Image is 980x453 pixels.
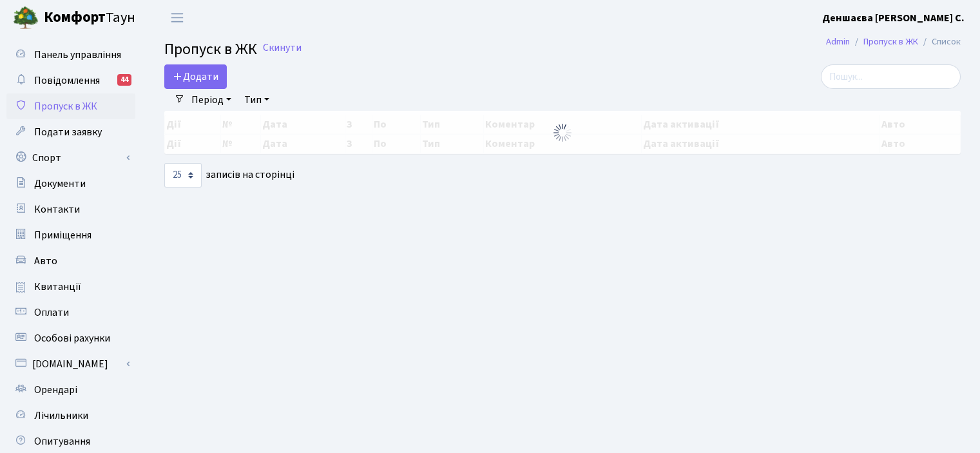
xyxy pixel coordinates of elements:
[186,89,236,111] a: Період
[117,74,131,86] div: 44
[34,202,80,217] span: Контакти
[34,254,57,268] span: Авто
[6,351,135,377] a: [DOMAIN_NAME]
[826,35,850,48] a: Admin
[34,305,69,320] span: Оплати
[34,125,102,139] span: Подати заявку
[822,10,965,26] a: Деншаєва [PERSON_NAME] С.
[6,93,135,119] a: Пропуск в ЖК
[6,42,135,68] a: Панель управління
[918,35,961,49] li: Список
[34,48,121,62] span: Панель управління
[34,280,81,294] span: Квитанції
[34,73,100,88] span: Повідомлення
[34,434,90,448] span: Опитування
[6,403,135,429] a: Лічильники
[44,7,135,29] span: Таун
[6,274,135,300] a: Квитанції
[34,228,91,242] span: Приміщення
[13,5,39,31] img: logo.png
[34,99,97,113] span: Пропуск в ЖК
[6,377,135,403] a: Орендарі
[6,68,135,93] a: Повідомлення44
[173,70,218,84] span: Додати
[44,7,106,28] b: Комфорт
[34,331,110,345] span: Особові рахунки
[552,122,573,143] img: Обробка...
[34,383,77,397] span: Орендарі
[863,35,918,48] a: Пропуск в ЖК
[34,409,88,423] span: Лічильники
[263,42,302,54] a: Скинути
[6,197,135,222] a: Контакти
[6,248,135,274] a: Авто
[6,300,135,325] a: Оплати
[822,11,965,25] b: Деншаєва [PERSON_NAME] С.
[164,64,227,89] a: Додати
[6,222,135,248] a: Приміщення
[34,177,86,191] span: Документи
[6,145,135,171] a: Спорт
[164,38,257,61] span: Пропуск в ЖК
[6,325,135,351] a: Особові рахунки
[6,119,135,145] a: Подати заявку
[239,89,274,111] a: Тип
[807,28,980,55] nav: breadcrumb
[164,163,202,188] select: записів на сторінці
[161,7,193,28] button: Переключити навігацію
[821,64,961,89] input: Пошук...
[164,163,294,188] label: записів на сторінці
[6,171,135,197] a: Документи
